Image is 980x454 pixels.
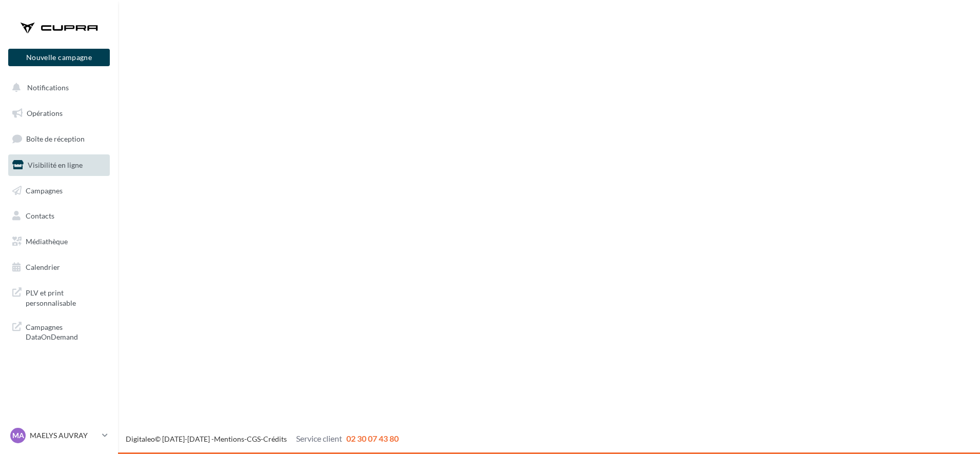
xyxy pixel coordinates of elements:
span: Campagnes [26,186,63,194]
span: Visibilité en ligne [28,161,83,169]
p: MAELYS AUVRAY [30,430,98,441]
a: Médiathèque [6,231,112,252]
a: Boîte de réception [6,128,112,150]
span: 02 30 07 43 80 [346,433,399,443]
span: MA [12,430,24,441]
a: Contacts [6,205,112,227]
span: Contacts [26,211,54,220]
a: Crédits [263,435,287,443]
a: PLV et print personnalisable [6,282,112,312]
a: Calendrier [6,256,112,278]
a: Campagnes [6,180,112,202]
a: Campagnes DataOnDemand [6,316,112,346]
button: Notifications [6,77,108,98]
span: Notifications [27,83,69,92]
span: Calendrier [26,263,60,271]
button: Nouvelle campagne [8,49,110,66]
span: Médiathèque [26,237,68,246]
span: Campagnes DataOnDemand [26,320,106,342]
span: PLV et print personnalisable [26,286,106,308]
a: Digitaleo [126,435,155,443]
span: Service client [296,433,342,443]
a: Mentions [214,435,244,443]
span: Opérations [27,109,63,117]
a: Opérations [6,103,112,124]
span: Boîte de réception [26,134,85,143]
span: © [DATE]-[DATE] - - - [126,435,399,443]
a: CGS [247,435,261,443]
a: MA MAELYS AUVRAY [8,426,110,445]
a: Visibilité en ligne [6,154,112,176]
